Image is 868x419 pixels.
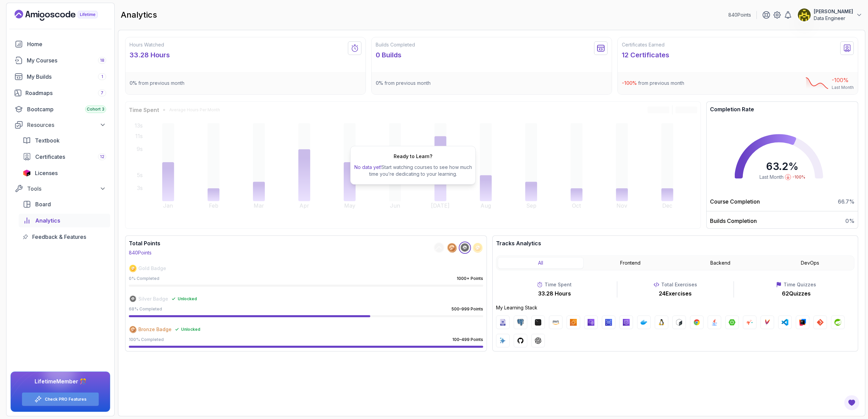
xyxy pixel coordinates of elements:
a: licenses [19,166,110,180]
span: Unlocked [178,296,197,302]
span: Unlocked [181,327,200,332]
img: linux logo [658,319,665,326]
span: Analytics [35,216,60,225]
p: Time Spent [545,281,572,288]
img: postgres logo [517,319,524,326]
button: Check PRO Features [22,392,99,406]
img: bash logo [676,319,683,326]
img: spring logo [834,319,841,326]
div: Home [27,40,106,48]
span: Certificates [35,153,65,161]
div: Roadmaps [25,89,106,97]
button: DevOps [767,257,853,269]
p: 62 Quizzes [782,289,811,298]
button: Backend [677,257,763,269]
p: 100–499 Points [452,337,483,342]
span: 66.7 % [838,197,854,206]
span: Last Month [759,174,784,180]
p: 0 Builds [376,50,415,60]
button: Resources [11,119,110,131]
h2: Certificates Earned [622,41,669,48]
h3: Tracks Analytics [496,239,854,247]
img: git logo [817,319,824,326]
p: 0 % Completed [129,276,159,281]
p: 12 Certificates [622,50,669,60]
img: user profile image [798,8,811,21]
a: certificates [19,150,110,164]
div: Bootcamp [27,105,106,113]
p: Start watching courses to see how much time you’re dedicating to your learning. [353,164,473,177]
img: intellij logo [799,319,806,326]
h2: Ready to Learn? [394,153,432,160]
a: analytics [19,214,110,227]
img: route53 logo [623,319,630,326]
img: vpc logo [588,319,594,326]
p: 33.28 Hours [538,289,571,298]
a: courses [11,54,110,67]
img: aws logo [552,319,559,326]
a: board [19,197,110,211]
img: jib logo [746,319,753,326]
p: Time Quizzes [784,281,816,288]
p: from previous month [130,80,184,87]
p: Course Completion [710,197,760,206]
span: -100 % [792,174,805,180]
a: builds [11,70,110,83]
img: java logo [711,319,718,326]
a: Check PRO Features [45,397,86,402]
span: No data yet! [354,164,381,170]
p: [PERSON_NAME] [814,8,853,15]
p: 840 Points [129,249,152,256]
p: Data Engineer [814,15,853,22]
p: from previous month [622,80,684,87]
img: docker logo [640,319,647,326]
span: 12 [100,154,104,159]
span: 0 % [130,80,137,86]
span: 0 % [376,80,383,86]
h2: Hours Watched [130,41,170,48]
span: 63.2 % [766,160,798,172]
img: ec2 logo [570,319,577,326]
span: Licenses [35,169,58,177]
img: spring-boot logo [729,319,735,326]
span: Feedback & Features [32,233,86,241]
p: 840 Points [728,12,751,18]
div: Resources [27,121,106,129]
span: Bronze Badge [138,326,172,333]
div: My Courses [27,56,106,64]
span: Silver Badge [138,296,168,302]
img: ai logo [499,337,506,344]
a: roadmaps [11,86,110,100]
span: Gold Badge [138,265,166,272]
h2: analytics [121,9,157,20]
img: rds logo [605,319,612,326]
span: 18 [100,58,104,63]
img: chatgpt logo [535,337,541,344]
img: jetbrains icon [23,170,31,176]
p: Total Exercises [661,281,697,288]
p: Builds Completion [710,217,757,225]
p: 24 Exercises [659,289,692,298]
p: -100 % [832,76,854,84]
h2: Builds Completed [376,41,415,48]
span: 0 % [845,217,854,225]
p: Last Month [832,85,854,90]
span: Board [35,200,51,208]
img: github logo [517,337,524,344]
span: Cohort 3 [87,107,104,112]
img: terminal logo [535,319,541,326]
p: 68 % Completed [129,306,162,312]
a: textbook [19,134,110,147]
p: 500–999 Points [451,306,483,312]
button: Frontend [588,257,673,269]
p: My Learning Stack [496,304,854,311]
div: Tools [27,185,106,193]
span: -100 % [622,80,637,86]
p: from previous month [376,80,431,87]
span: 1 [101,74,103,79]
img: maven logo [764,319,771,326]
p: 100 % Completed [129,337,164,342]
button: Open Feedback Button [844,395,860,411]
a: bootcamp [11,102,110,116]
p: 33.28 Hours [130,50,170,60]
